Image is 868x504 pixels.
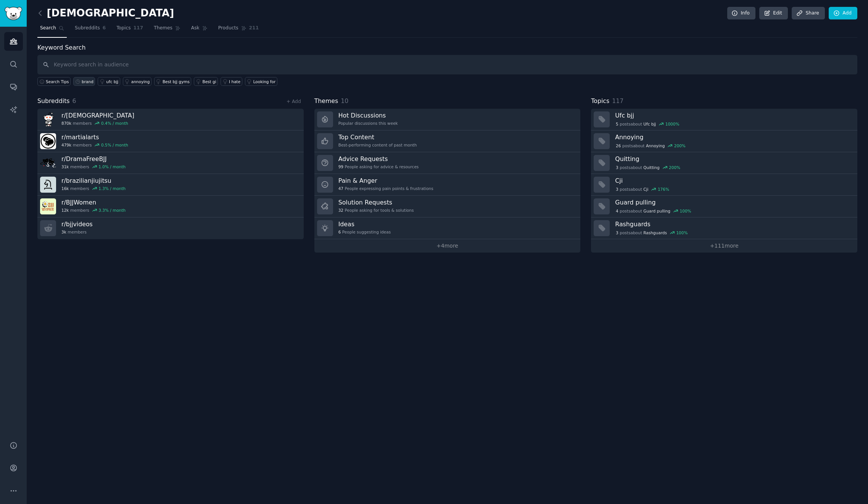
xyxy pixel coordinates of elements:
[646,143,665,148] span: Annoying
[61,229,66,235] span: 3k
[194,77,218,86] a: Best gi
[46,79,69,84] span: Search Tips
[615,220,852,228] h3: Rashguards
[643,165,659,170] span: Quitting
[61,164,69,169] span: 31k
[40,25,56,32] span: Search
[98,164,126,169] div: 1.0 % / month
[72,97,76,105] span: 6
[61,208,126,213] div: members
[37,174,304,196] a: r/brazilianjiujitsu16kmembers1.3% / month
[616,230,618,235] span: 3
[188,22,210,38] a: Ask
[154,77,192,86] a: Best bjj gyms
[615,208,692,214] div: post s about
[615,133,852,141] h3: Annoying
[98,186,126,191] div: 1.3 % / month
[338,111,398,119] h3: Hot Discussions
[245,77,277,86] a: Looking for
[615,142,686,149] div: post s about
[338,229,391,235] div: People suggesting ideas
[612,97,623,105] span: 117
[338,208,343,213] span: 32
[103,25,106,32] span: 6
[338,186,433,191] div: People expressing pain points & frustrations
[154,25,172,32] span: Themes
[314,174,581,196] a: Pain & Anger47People expressing pain points & frustrations
[221,77,242,86] a: I hate
[338,177,433,185] h3: Pain & Anger
[37,109,304,130] a: r/[DEMOGRAPHIC_DATA]870kmembers0.4% / month
[338,229,341,235] span: 6
[727,7,755,20] a: Info
[591,97,609,106] span: Topics
[131,79,150,84] div: annoying
[98,77,120,86] a: ufc bjj
[792,7,825,20] a: Share
[106,79,118,84] div: ufc bjj
[616,121,618,127] span: 5
[101,121,128,126] div: 0.4 % / month
[82,79,93,84] div: brand
[643,187,648,192] span: Cji
[249,25,259,32] span: 211
[615,186,670,193] div: post s about
[338,198,414,206] h3: Solution Requests
[37,55,857,74] input: Keyword search in audience
[61,208,69,213] span: 12k
[615,177,852,185] h3: Cji
[338,142,417,148] div: Best-performing content of past month
[37,196,304,217] a: r/BJJWomen12kmembers3.3% / month
[61,177,126,185] h3: r/ brazilianjiujitsu
[61,142,128,148] div: members
[61,198,126,206] h3: r/ BJJWomen
[658,187,669,192] div: 176 %
[338,186,343,191] span: 47
[616,187,618,192] span: 3
[615,121,680,127] div: post s about
[591,217,857,239] a: Rashguards3postsaboutRashguards100%
[151,22,183,38] a: Themes
[674,143,686,148] div: 200 %
[61,186,126,191] div: members
[229,79,240,84] div: I hate
[123,77,151,86] a: annoying
[759,7,788,20] a: Edit
[591,130,857,152] a: Annoying26postsaboutAnnoying200%
[61,111,134,119] h3: r/ [DEMOGRAPHIC_DATA]
[338,164,343,169] span: 99
[314,239,581,253] a: +4more
[61,133,128,141] h3: r/ martialarts
[341,97,348,105] span: 10
[314,130,581,152] a: Top ContentBest-performing content of past month
[37,44,85,51] label: Keyword Search
[37,152,304,174] a: r/DramaFreeBJJ31kmembers1.0% / month
[591,174,857,196] a: Cji3postsaboutCji176%
[40,155,56,171] img: DramaFreeBJJ
[37,77,71,86] button: Search Tips
[61,220,93,228] h3: r/ bjjvideos
[615,155,852,163] h3: Quitting
[40,198,56,214] img: BJJWomen
[37,217,304,239] a: r/bjjvideos3kmembers
[615,229,688,236] div: post s about
[37,22,67,38] a: Search
[202,79,216,84] div: Best gi
[591,239,857,253] a: +111more
[216,22,261,38] a: Products211
[314,97,338,106] span: Themes
[61,121,134,126] div: members
[37,130,304,152] a: r/martialarts479kmembers0.5% / month
[134,25,143,32] span: 117
[61,229,93,235] div: members
[591,152,857,174] a: Quitting3postsaboutQuitting200%
[114,22,146,38] a: Topics117
[37,7,174,19] h2: [DEMOGRAPHIC_DATA]
[616,143,621,148] span: 26
[338,220,391,228] h3: Ideas
[101,142,128,148] div: 0.5 % / month
[615,111,852,119] h3: Ufc bjj
[338,164,419,169] div: People asking for advice & resources
[73,77,95,86] a: brand
[314,196,581,217] a: Solution Requests32People asking for tools & solutions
